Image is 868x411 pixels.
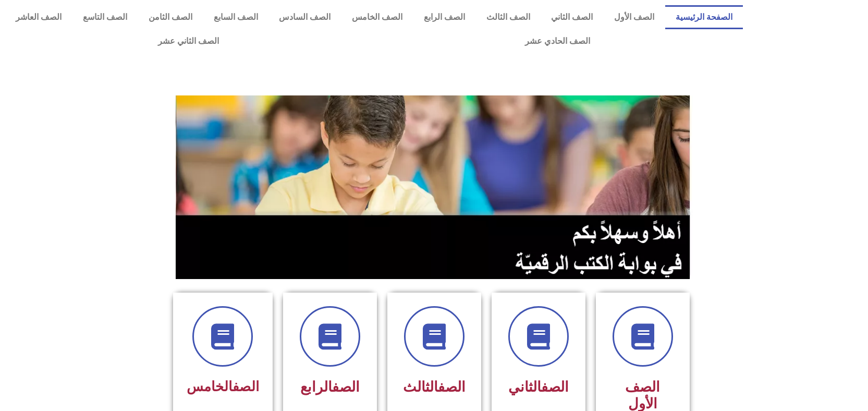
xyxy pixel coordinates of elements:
[72,5,138,29] a: الصف التاسع
[332,379,360,395] a: الصف
[5,29,372,53] a: الصف الثاني عشر
[508,379,569,395] span: الثاني
[268,5,341,29] a: الصف السادس
[233,379,259,394] a: الصف
[138,5,203,29] a: الصف الثامن
[438,379,466,395] a: الصف
[475,5,541,29] a: الصف الثالث
[541,5,604,29] a: الصف الثاني
[203,5,268,29] a: الصف السابع
[5,5,72,29] a: الصف العاشر
[341,5,413,29] a: الصف الخامس
[372,29,743,53] a: الصف الحادي عشر
[413,5,476,29] a: الصف الرابع
[665,5,743,29] a: الصفحة الرئيسية
[403,379,466,395] span: الثالث
[541,379,569,395] a: الصف
[187,379,259,394] span: الخامس
[300,379,360,395] span: الرابع
[604,5,665,29] a: الصف الأول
